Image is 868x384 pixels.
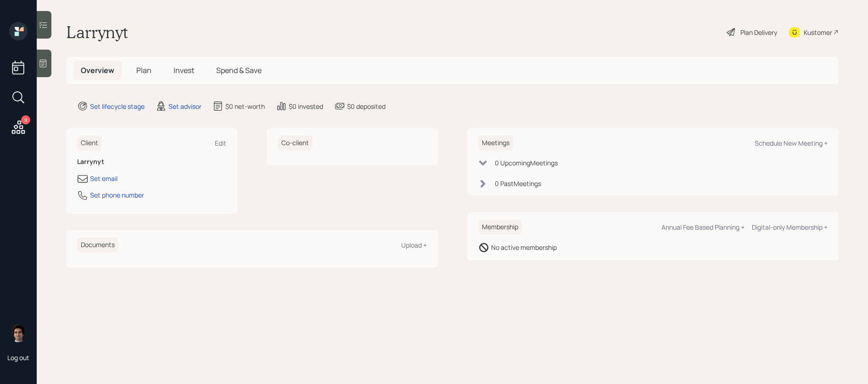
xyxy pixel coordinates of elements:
div: Upload + [401,241,427,249]
div: Log out [7,353,29,362]
div: 9 [21,115,30,124]
div: Annual Fee Based Planning + [661,223,745,232]
div: Schedule New Meeting + [755,139,828,147]
div: 0 Past Meeting s [495,179,541,188]
div: $0 net-worth [225,102,265,111]
div: $0 deposited [347,102,386,111]
h6: Client [77,136,102,151]
div: Digital-only Membership + [752,223,828,232]
div: Set email [90,174,118,183]
div: Set advisor [168,102,202,111]
span: Plan [136,65,151,75]
div: 0 Upcoming Meeting s [495,158,558,168]
div: Edit [215,139,226,147]
div: Kustomer [804,28,832,37]
span: Spend & Save [216,65,262,75]
h6: Membership [478,220,522,235]
h6: Co-client [278,136,313,151]
div: No active membership [491,243,557,252]
span: Overview [81,65,114,75]
img: harrison-schaefer-headshot-2.png [9,324,28,342]
h1: Larrynyt [66,22,128,42]
h6: Documents [77,237,118,253]
h6: Larrynyt [77,158,226,166]
div: Plan Delivery [740,28,777,37]
div: Set phone number [90,190,144,200]
span: Invest [174,65,194,75]
h6: Meetings [478,136,513,151]
div: $0 invested [289,102,323,111]
div: Set lifecycle stage [90,102,145,111]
